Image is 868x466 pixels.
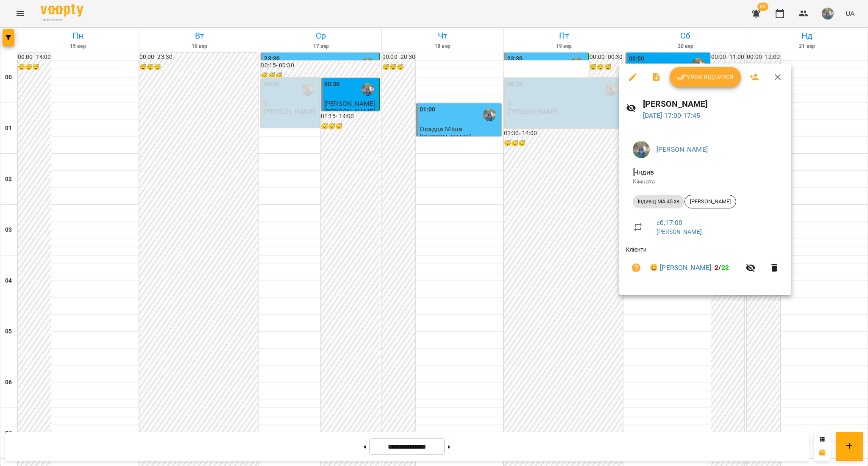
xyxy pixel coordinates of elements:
p: Кімната [633,178,778,186]
span: 2 [715,264,718,272]
img: de1e453bb906a7b44fa35c1e57b3518e.jpg [633,141,650,158]
a: [DATE] 17:00-17:45 [643,111,701,119]
h6: [PERSON_NAME] [643,97,785,111]
span: - Індив [633,168,656,176]
a: [PERSON_NAME] [657,228,702,235]
a: [PERSON_NAME] [657,145,708,153]
a: 😀 [PERSON_NAME] [650,263,711,273]
button: Урок відбувся [670,67,741,87]
b: / [715,264,729,272]
button: Візит ще не сплачено. Додати оплату? [626,258,646,278]
span: [PERSON_NAME] [685,198,736,205]
span: 22 [721,264,729,272]
ul: Клієнти [626,245,785,285]
span: індивід МА 45 хв [633,198,684,205]
a: сб , 17:00 [657,219,682,227]
div: [PERSON_NAME] [684,195,736,208]
span: Урок відбувся [676,72,734,82]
